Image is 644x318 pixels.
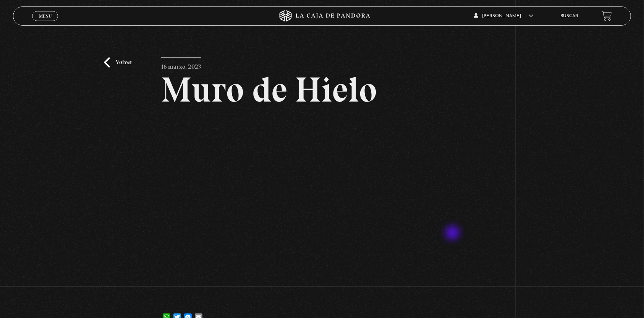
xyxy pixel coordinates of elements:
p: 16 marzo, 2023 [161,57,201,73]
a: View your shopping cart [602,11,612,21]
span: Menu [39,14,52,18]
h2: Muro de Hielo [161,72,483,107]
a: Buscar [561,14,579,18]
span: Cerrar [36,20,54,25]
a: Volver [104,57,132,68]
span: [PERSON_NAME] [474,14,533,18]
